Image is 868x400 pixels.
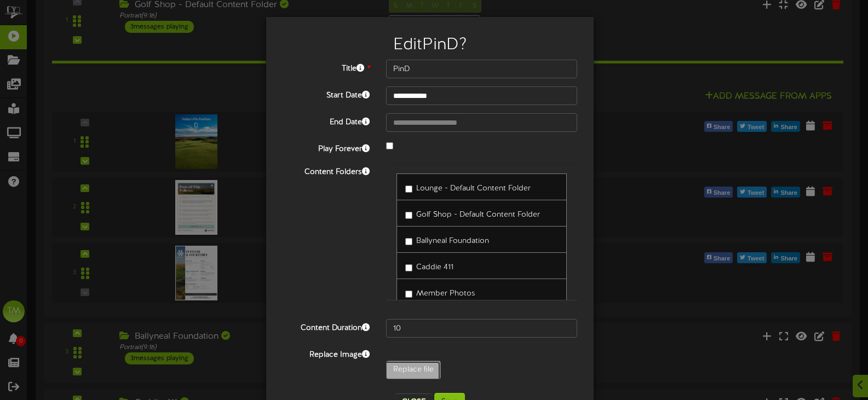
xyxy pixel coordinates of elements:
[416,211,540,219] span: Golf Shop - Default Content Folder
[274,319,378,334] label: Content Duration
[416,289,475,298] span: Member Photos
[405,238,412,245] input: Ballyneal Foundation
[386,319,577,338] input: 15
[386,60,577,78] input: Title
[416,184,531,193] span: Lounge - Default Content Folder
[274,113,378,128] label: End Date
[405,185,412,193] input: Lounge - Default Content Folder
[274,163,378,178] label: Content Folders
[405,291,412,298] input: Member Photos
[283,36,577,54] h2: Edit PinD ?
[274,86,378,101] label: Start Date
[405,264,412,271] input: Caddie 411
[274,60,378,74] label: Title
[274,346,378,361] label: Replace Image
[405,212,412,219] input: Golf Shop - Default Content Folder
[416,263,453,271] span: Caddie 411
[274,140,378,155] label: Play Forever
[416,237,489,245] span: Ballyneal Foundation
